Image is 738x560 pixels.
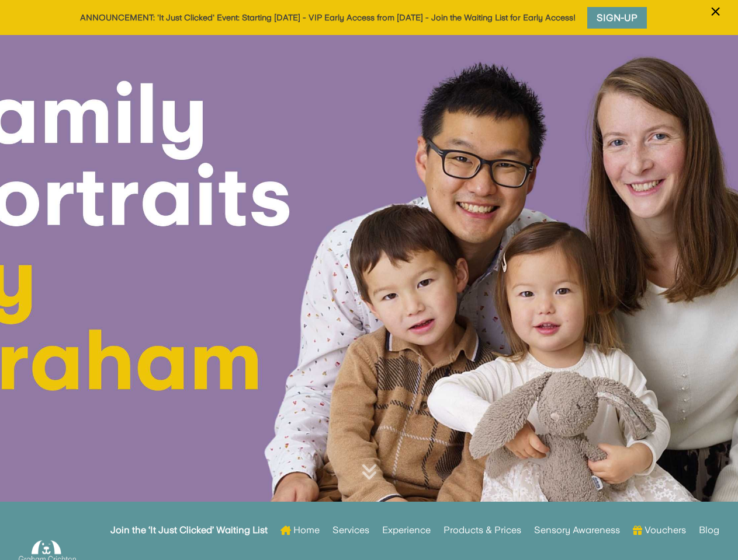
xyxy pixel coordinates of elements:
[80,13,576,22] a: ANNOUNCEMENT: 'It Just Clicked' Event: Starting [DATE] - VIP Early Access from [DATE] - Join the ...
[444,508,521,553] a: Products & Prices
[534,508,620,553] a: Sensory Awareness
[332,508,369,553] a: Services
[710,1,721,23] span: ×
[584,4,650,32] a: Sign-Up
[633,508,686,553] a: Vouchers
[705,2,726,36] button: ×
[382,508,431,553] a: Experience
[280,508,320,553] a: Home
[699,508,719,553] a: Blog
[110,508,268,553] a: Join the ‘It Just Clicked’ Waiting List
[110,526,268,534] strong: Join the ‘It Just Clicked’ Waiting List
